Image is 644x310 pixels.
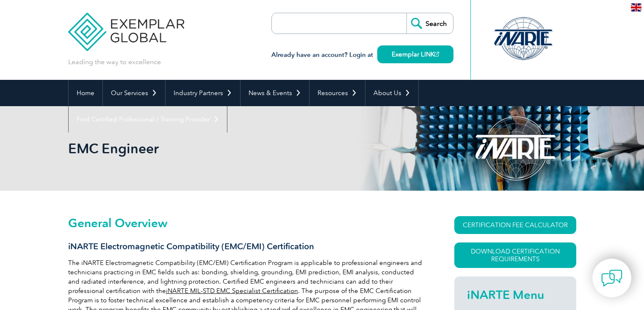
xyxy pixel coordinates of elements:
[454,216,576,234] a: CERTIFICATION FEE CALCULATOR
[434,52,439,56] img: open_square.png
[69,80,102,106] a: Home
[68,241,424,252] h3: iNARTE Electromagnetic Compatibility (EMC/EMI) Certification
[377,45,453,63] a: Exemplar LINK
[69,106,227,132] a: Find Certified Professional / Training Provider
[103,80,165,106] a: Our Services
[271,50,453,60] h3: Already have an account? Login at
[68,57,161,67] p: Leading the way to excellence
[365,80,418,106] a: About Us
[467,288,564,302] h2: iNARTE Menu
[68,140,393,157] h1: EMC Engineer
[406,13,453,34] input: Search
[166,80,240,106] a: Industry Partners
[310,80,365,106] a: Resources
[240,80,309,106] a: News & Events
[166,287,298,295] a: iNARTE MIL-STD EMC Specialist Certification
[68,216,424,230] h2: General Overview
[454,242,576,268] a: Download Certification Requirements
[601,268,622,289] img: contact-chat.png
[631,3,641,11] img: en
